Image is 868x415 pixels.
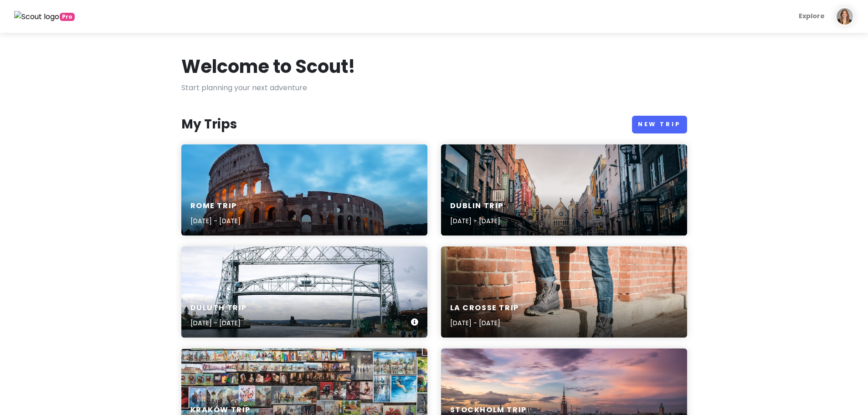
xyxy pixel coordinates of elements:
a: person standing beside brown brick wallLa Crosse Trip[DATE] - [DATE] [441,246,687,338]
a: Colosseum arena photographyRome Trip[DATE] - [DATE] [181,144,427,236]
h6: Kraków Trip [190,405,251,415]
h6: Duluth Trip [190,303,247,313]
a: people walking on street heading towards churchDublin Trip[DATE] - [DATE] [441,144,687,236]
a: gray metal bridge over river under white sky during daytimeDuluth Trip[DATE] - [DATE] [181,246,427,338]
h3: My Trips [181,116,237,133]
img: Scout logo [14,11,60,23]
img: User profile [836,7,854,26]
p: [DATE] - [DATE] [450,318,519,328]
h6: Dublin Trip [450,201,504,211]
span: greetings, globetrotter [60,13,75,21]
h1: Welcome to Scout! [181,55,355,78]
p: [DATE] - [DATE] [190,216,241,226]
h6: Stockholm Trip [450,405,527,415]
p: [DATE] - [DATE] [190,318,247,328]
h6: La Crosse Trip [450,303,519,313]
a: Pro [14,10,75,22]
a: New Trip [632,116,687,133]
a: Explore [795,7,828,25]
h6: Rome Trip [190,201,241,211]
p: Start planning your next adventure [181,82,687,94]
p: [DATE] - [DATE] [450,216,504,226]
